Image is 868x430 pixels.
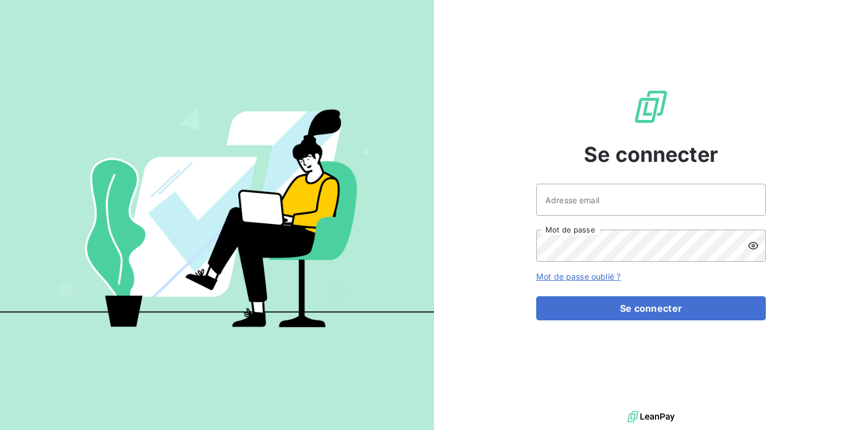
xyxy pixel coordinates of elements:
button: Se connecter [536,296,766,320]
img: logo [627,408,675,425]
input: placeholder [536,184,766,216]
a: Mot de passe oublié ? [536,272,621,281]
img: Logo LeanPay [633,88,669,125]
span: Se connecter [584,139,718,170]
